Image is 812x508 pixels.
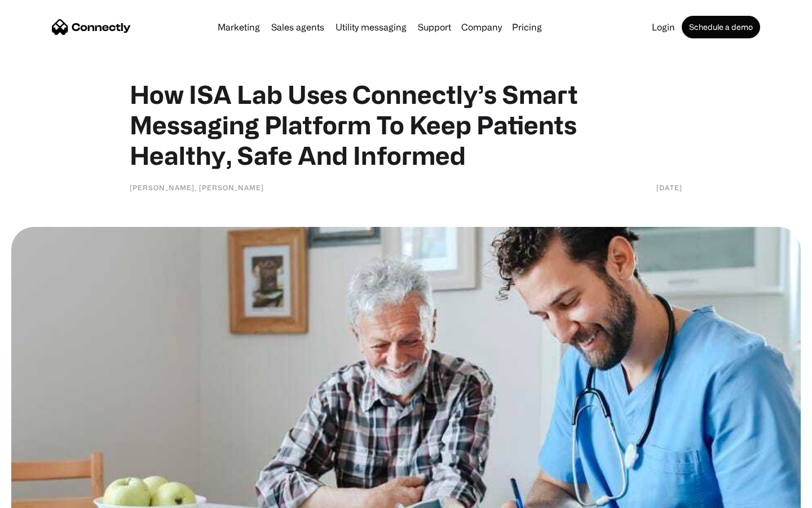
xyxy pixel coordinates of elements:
[656,182,682,193] div: [DATE]
[507,23,546,32] a: Pricing
[682,16,760,38] a: Schedule a demo
[331,23,411,32] a: Utility messaging
[267,23,329,32] a: Sales agents
[213,23,264,32] a: Marketing
[130,79,682,170] h1: How ISA Lab Uses Connectly’s Smart Messaging Platform To Keep Patients Healthy, Safe And Informed
[413,23,456,32] a: Support
[130,182,264,193] div: [PERSON_NAME], [PERSON_NAME]
[647,23,679,32] a: Login
[461,19,502,35] div: Company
